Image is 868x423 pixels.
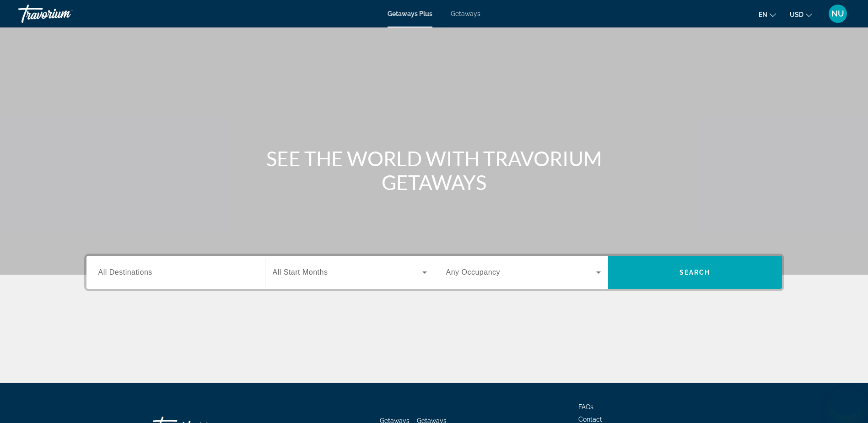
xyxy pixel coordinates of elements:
[98,268,152,276] span: All Destinations
[759,11,767,18] span: en
[608,256,782,289] button: Search
[831,386,861,416] iframe: Button to launch messaging window
[759,8,776,21] button: Change language
[451,10,480,17] a: Getaways
[578,416,602,423] a: Contact
[263,146,606,194] h1: SEE THE WORLD WITH TRAVORIUM GETAWAYS
[86,256,782,289] div: Search widget
[831,9,844,18] span: NU
[388,10,432,17] a: Getaways Plus
[446,268,501,276] span: Any Occupancy
[679,269,711,276] span: Search
[790,11,803,18] span: USD
[273,268,328,276] span: All Start Months
[578,403,593,411] a: FAQs
[18,2,110,26] a: Travorium
[790,8,812,21] button: Change currency
[826,4,850,23] button: User Menu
